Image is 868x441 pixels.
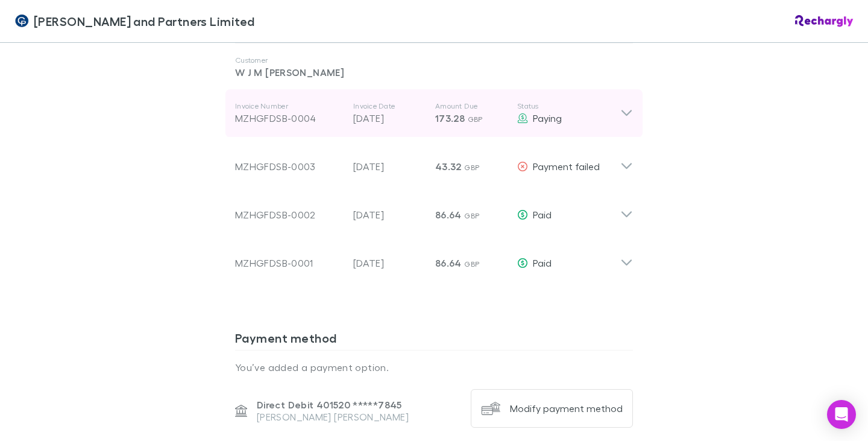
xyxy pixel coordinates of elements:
p: [DATE] [353,159,426,174]
p: W J M [PERSON_NAME] [235,65,633,80]
div: MZHGFDSB-0001[DATE]86.64 GBPPaid [225,234,643,282]
div: Open Intercom Messenger [827,400,856,429]
p: Invoice Date [353,101,426,111]
span: GBP [468,115,483,124]
button: Modify payment method [471,389,633,428]
span: GBP [464,259,479,268]
span: Paid [533,209,552,220]
span: Paying [533,112,562,124]
span: 173.28 [435,112,465,124]
p: Direct Debit 401520 ***** 7845 [257,399,409,411]
p: Amount Due [435,101,508,111]
div: MZHGFDSB-0002 [235,208,344,222]
p: [DATE] [353,256,426,270]
p: [PERSON_NAME] [PERSON_NAME] [257,411,409,423]
div: Invoice NumberMZHGFDSB-0004Invoice Date[DATE]Amount Due173.28 GBPStatusPaying [225,89,643,138]
span: Paid [533,257,552,268]
span: 43.32 [435,160,462,173]
p: You’ve added a payment option. [235,360,633,375]
p: Status [517,101,620,111]
img: Modify payment method's Logo [481,399,500,418]
h3: Payment method [235,331,633,350]
div: Modify payment method [510,402,623,414]
p: Invoice Number [235,101,344,111]
div: MZHGFDSB-0004 [235,111,344,125]
img: Rechargly Logo [795,15,854,27]
span: GBP [464,211,479,220]
div: MZHGFDSB-0001 [235,256,344,270]
span: Payment failed [533,160,600,172]
p: Customer [235,56,633,65]
p: [DATE] [353,208,426,222]
span: [PERSON_NAME] and Partners Limited [34,12,255,30]
img: Coates and Partners Limited's Logo [14,14,29,28]
div: MZHGFDSB-0003 [235,159,344,174]
p: [DATE] [353,111,426,125]
span: GBP [464,163,479,172]
div: MZHGFDSB-0002[DATE]86.64 GBPPaid [225,186,643,234]
span: 86.64 [435,257,462,269]
div: MZHGFDSB-0003[DATE]43.32 GBPPayment failed [225,138,643,186]
span: 86.64 [435,209,462,221]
